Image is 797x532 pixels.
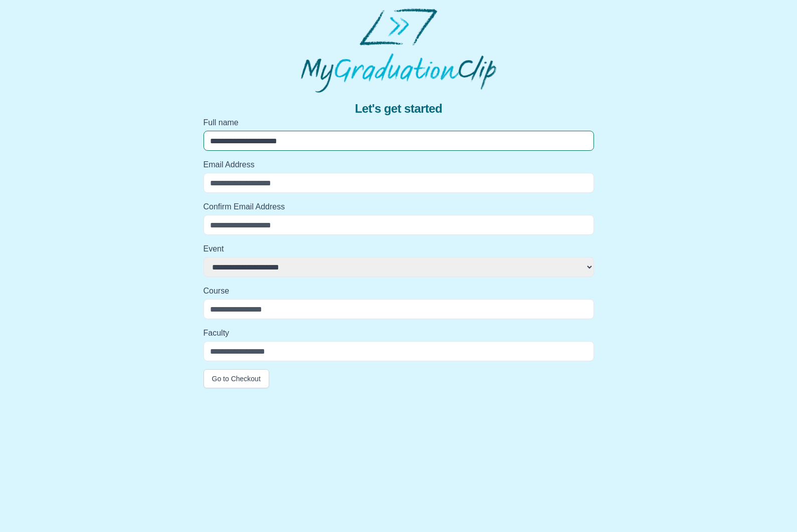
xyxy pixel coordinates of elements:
button: Go to Checkout [204,369,269,388]
label: Event [204,243,594,255]
label: Email Address [204,159,594,171]
label: Confirm Email Address [204,201,594,213]
label: Course [204,285,594,297]
img: MyGraduationClip [301,8,496,93]
span: Let's get started [355,101,442,117]
label: Faculty [204,327,594,339]
label: Full name [204,117,594,129]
